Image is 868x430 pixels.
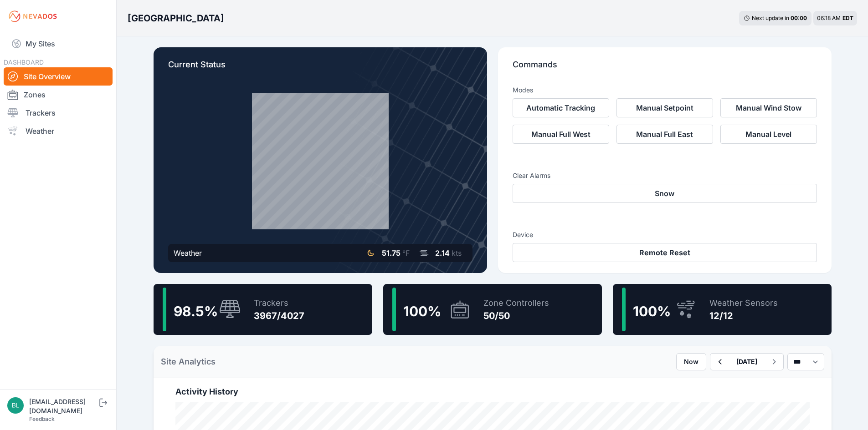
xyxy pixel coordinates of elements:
[513,58,817,78] p: Commands
[729,354,765,370] button: [DATE]
[709,297,778,309] div: Weather Sensors
[175,385,810,398] h2: Activity History
[4,122,113,140] a: Weather
[513,171,817,180] h3: Clear Alarms
[4,67,113,86] a: Site Overview
[513,86,533,95] h3: Modes
[161,355,216,368] h2: Site Analytics
[7,397,24,414] img: blippencott@invenergy.com
[616,98,713,117] button: Manual Setpoint
[752,15,789,21] span: Next update in
[513,243,817,262] button: Remote Reset
[4,104,113,122] a: Trackers
[168,58,473,78] p: Current Status
[842,15,853,21] span: EDT
[513,184,817,203] button: Snow
[720,125,817,144] button: Manual Level
[174,303,218,319] span: 98.5 %
[709,309,778,322] div: 12/12
[817,15,841,21] span: 06:18 AM
[613,284,832,335] a: 100%Weather Sensors12/12
[254,297,304,309] div: Trackers
[435,248,450,258] span: 2.14
[452,248,462,258] span: kts
[483,309,549,322] div: 50/50
[791,15,807,22] div: 00 : 00
[29,415,55,422] a: Feedback
[513,230,817,239] h3: Device
[616,125,713,144] button: Manual Full East
[154,284,372,335] a: 98.5%Trackers3967/4027
[4,86,113,104] a: Zones
[128,6,224,30] nav: Breadcrumb
[29,397,98,415] div: [EMAIL_ADDRESS][DOMAIN_NAME]
[720,98,817,117] button: Manual Wind Stow
[513,125,609,144] button: Manual Full West
[633,303,671,319] span: 100 %
[402,248,410,258] span: °F
[7,9,58,24] img: Nevados
[383,284,602,335] a: 100%Zone Controllers50/50
[4,33,113,55] a: My Sites
[4,58,44,66] span: DASHBOARD
[483,297,549,309] div: Zone Controllers
[403,303,441,319] span: 100 %
[128,12,224,25] h3: [GEOGRAPHIC_DATA]
[254,309,304,322] div: 3967/4027
[676,353,706,370] button: Now
[174,248,202,258] div: Weather
[513,98,609,117] button: Automatic Tracking
[382,248,401,258] span: 51.75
